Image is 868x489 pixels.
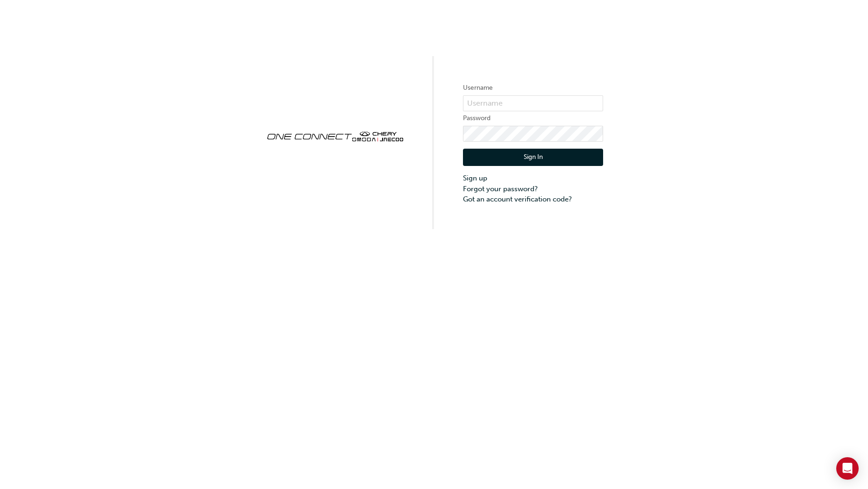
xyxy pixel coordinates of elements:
[265,123,405,148] img: oneconnect
[836,457,859,480] div: Open Intercom Messenger
[463,194,603,205] a: Got an account verification code?
[463,95,603,111] input: Username
[463,113,603,124] label: Password
[463,184,603,194] a: Forgot your password?
[463,149,603,166] button: Sign In
[463,173,603,184] a: Sign up
[463,82,603,93] label: Username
